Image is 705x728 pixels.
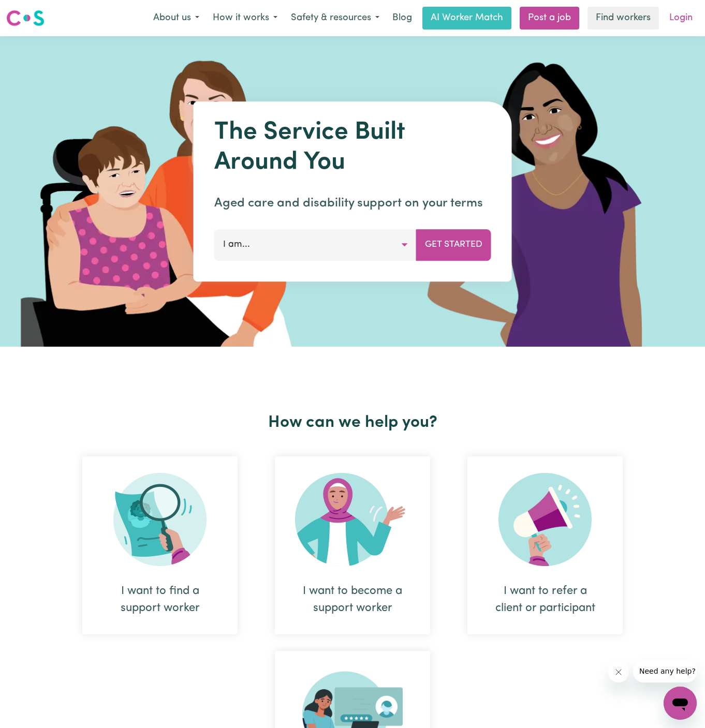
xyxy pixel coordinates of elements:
[146,7,206,29] button: About us
[6,6,45,30] a: Careseekers logo
[107,583,213,617] div: I want to find a support worker
[295,473,410,566] img: Become Worker
[422,7,511,29] a: AI Worker Match
[608,662,629,682] iframe: Close message
[206,7,284,29] button: How it works
[113,473,207,566] img: Search
[82,456,238,634] div: I want to find a support worker
[416,229,491,260] button: Get Started
[386,7,418,29] a: Blog
[284,7,386,29] button: Safety & resources
[275,456,430,634] div: I want to become a support worker
[300,583,405,617] div: I want to become a support worker
[214,194,491,213] p: Aged care and disability support on your terms
[520,7,579,29] a: Post a job
[467,456,623,634] div: I want to refer a client or participant
[64,413,641,433] h2: How can we help you?
[492,583,598,617] div: I want to refer a client or participant
[587,7,659,29] a: Find workers
[664,687,697,720] iframe: Button to launch messaging window
[6,9,45,27] img: Careseekers logo
[663,7,699,29] a: Login
[633,660,697,682] iframe: Message from company
[498,473,592,566] img: Refer
[214,118,491,177] h1: The Service Built Around You
[214,229,417,260] button: I am...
